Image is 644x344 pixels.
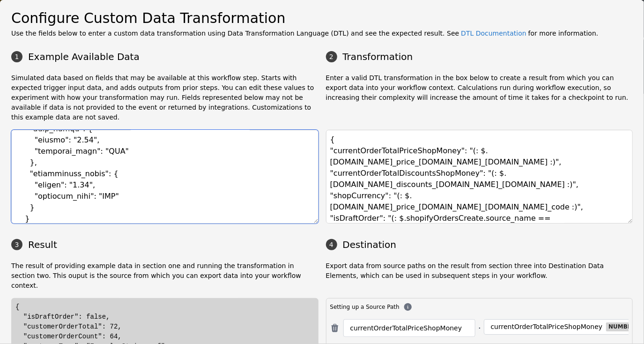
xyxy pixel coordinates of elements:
[11,30,459,37] span: Use the fields below to enter a custom data transformation using Data Transformation Language (DT...
[11,239,22,250] div: 3
[326,50,633,64] h3: Transformation
[326,239,337,250] div: 4
[491,323,603,331] div: currentOrderTotalPriceShopMoney
[11,261,318,291] p: The result of providing example data in section one and running the transformation in section two...
[326,261,633,291] p: Export data from source paths on the result from section three into Destination Data Elements, wh...
[11,51,22,62] div: 1
[11,7,633,29] h2: Configure Custom Data Transformation
[326,238,633,252] h3: Destination
[326,130,633,224] textarea: { "currentOrderTotalPriceShopMoney": "(: $.[DOMAIN_NAME]_price_[DOMAIN_NAME]_[DOMAIN_NAME] :)", "...
[326,51,337,62] div: 2
[461,30,526,37] a: DTL Documentation
[326,73,633,122] p: Enter a valid DTL transformation in the box below to create a result from which you can export da...
[606,322,638,331] div: number
[11,73,318,122] p: Simulated data based on fields that may be available at this workflow step. Starts with expected ...
[528,30,599,37] span: for more information.
[11,50,318,64] h3: Example Available Data
[330,302,629,312] div: Setting up a Source Path
[11,238,318,252] h3: Result
[11,130,318,224] textarea: { "lorem": { "ipsumdoLorsi": { "ametconsEc": "Adipisc-Elitse-DOE" }, "temporiNcididun": { "utlabo...
[350,322,468,334] input: Enter a Source Path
